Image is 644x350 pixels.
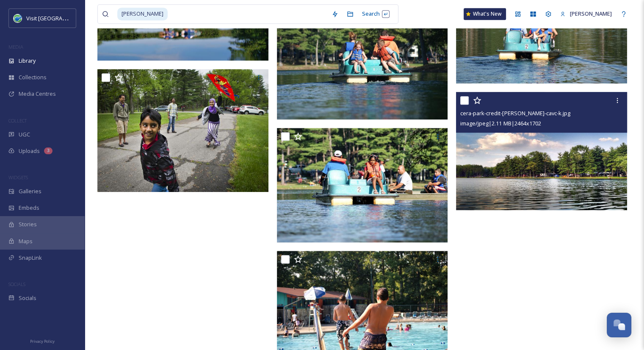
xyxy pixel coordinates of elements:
[44,147,53,154] div: 3
[19,131,30,139] span: UGC
[30,336,55,346] a: Privacy Policy
[358,6,394,22] div: Search
[30,339,55,344] span: Privacy Policy
[8,117,27,124] span: COLLECT
[19,90,56,98] span: Media Centres
[8,281,25,287] span: SOCIALS
[19,254,42,262] span: SnapLink
[19,204,39,212] span: Embeds
[277,128,448,243] img: cera-park-credit-don-nissen-cavc-c.jpg
[556,6,616,22] a: [PERSON_NAME]
[8,44,23,50] span: MEDIA
[570,10,612,17] span: [PERSON_NAME]
[19,147,40,155] span: Uploads
[19,294,36,302] span: Socials
[19,57,36,65] span: Library
[97,69,268,192] img: kite-festival-credit-andrew-laker-2013-the-republic-newspaper.jpg
[117,8,168,20] span: [PERSON_NAME]
[19,237,33,245] span: Maps
[464,8,506,20] a: What's New
[460,109,570,117] span: cera-park-credit-[PERSON_NAME]-cavc-k.jpg
[460,119,541,127] span: image/jpeg | 2.11 MB | 2464 x 1702
[19,220,37,228] span: Stories
[14,14,22,22] img: cvctwitlogo_400x400.jpg
[19,73,47,81] span: Collections
[277,11,448,119] img: cera-park-credit-don-nissen-cavc-e.jpg
[19,187,41,195] span: Galleries
[456,92,627,210] img: cera-park-credit-don-nissen-cavc-k.jpg
[607,313,631,337] button: Open Chat
[26,14,122,22] span: Visit [GEOGRAPHIC_DATA] [US_STATE]
[8,174,28,181] span: WIDGETS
